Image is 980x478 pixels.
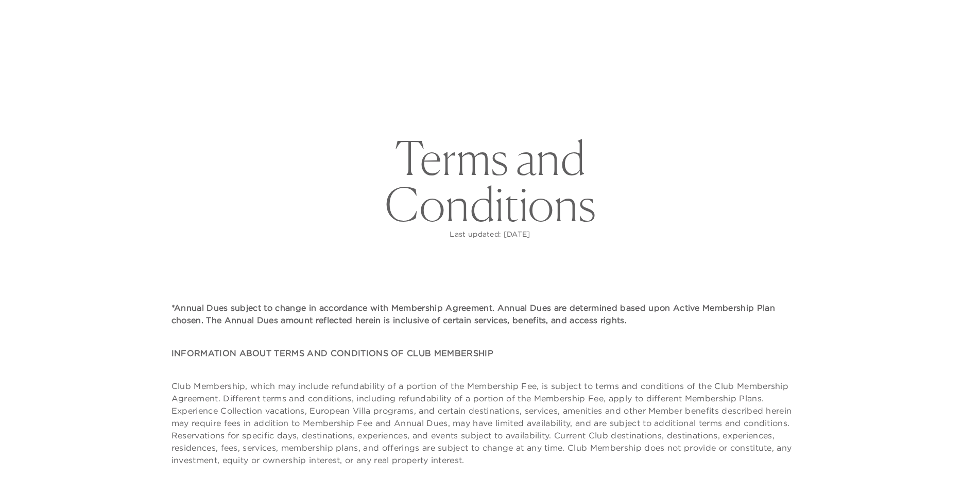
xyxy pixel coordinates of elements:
[372,33,451,63] a: The Collection
[861,11,912,21] a: Member Login
[171,348,493,358] strong: INFORMATION ABOUT TERMS AND CONDITIONS OF CLUB MEMBERSHIP
[450,229,530,239] span: Last updated: [DATE]
[41,11,86,21] a: Get Started
[545,33,608,63] a: Community
[171,303,775,325] strong: *Annual Dues subject to change in accordance with Membership Agreement. Annual Dues are determine...
[466,33,530,63] a: Membership
[315,135,665,227] h1: Terms and Conditions
[171,380,809,466] p: Club Membership, which may include refundability of a portion of the Membership Fee, is subject t...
